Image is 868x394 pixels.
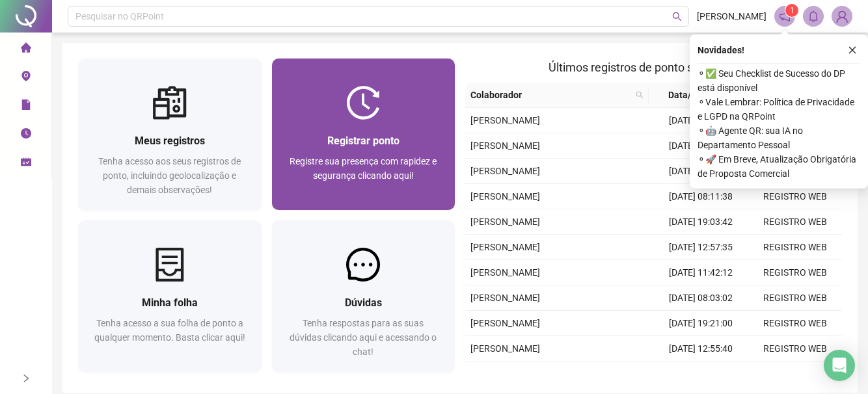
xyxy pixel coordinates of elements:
span: ⚬ ✅ Seu Checklist de Sucesso do DP está disponível [698,66,860,95]
span: Registrar ponto [327,135,400,147]
a: DúvidasTenha respostas para as suas dúvidas clicando aqui e acessando o chat! [272,220,455,372]
span: [PERSON_NAME] [470,293,540,303]
span: clock-circle [21,122,31,148]
sup: 1 [785,4,798,17]
span: notification [779,10,791,22]
img: 90889 [832,7,852,26]
td: REGISTRO WEB [748,285,842,311]
span: Tenha acesso a sua folha de ponto a qualquer momento. Basta clicar aqui! [94,318,245,343]
span: Registre sua presença com rapidez e segurança clicando aqui! [290,156,437,181]
span: Meus registros [135,135,205,147]
td: [DATE] 11:32:54 [654,159,748,184]
span: Novidades ! [698,43,744,57]
td: [DATE] 12:55:40 [654,336,748,361]
span: [PERSON_NAME] [697,9,766,23]
span: schedule [21,151,31,177]
td: [DATE] 12:57:35 [654,235,748,260]
span: bell [807,10,819,22]
td: REGISTRO WEB [748,311,842,336]
span: search [672,12,682,21]
span: home [21,36,31,62]
th: Data/Hora [649,83,740,108]
td: REGISTRO WEB [748,260,842,285]
td: [DATE] 11:42:12 [654,260,748,285]
a: Meus registrosTenha acesso aos seus registros de ponto, incluindo geolocalização e demais observa... [78,59,262,210]
span: search [633,85,646,105]
span: file [21,94,31,120]
span: [PERSON_NAME] [470,166,540,176]
span: [PERSON_NAME] [470,115,540,125]
span: [PERSON_NAME] [470,343,540,354]
span: [PERSON_NAME] [470,140,540,151]
span: search [636,91,644,99]
td: REGISTRO WEB [748,209,842,235]
a: Registrar pontoRegistre sua presença com rapidez e segurança clicando aqui! [272,59,455,210]
span: [PERSON_NAME] [470,267,540,278]
td: REGISTRO WEB [748,336,842,361]
div: Open Intercom Messenger [824,350,855,381]
span: close [848,46,857,55]
span: right [21,374,31,383]
span: ⚬ 🚀 Em Breve, Atualização Obrigatória de Proposta Comercial [698,152,860,181]
td: REGISTRO WEB [748,235,842,260]
span: Colaborador [470,88,631,102]
span: Tenha respostas para as suas dúvidas clicando aqui e acessando o chat! [290,318,437,357]
span: [PERSON_NAME] [470,191,540,202]
td: REGISTRO WEB [748,184,842,209]
span: Dúvidas [345,296,382,309]
span: environment [21,65,31,91]
td: [DATE] 18:18:39 [654,108,748,133]
span: Últimos registros de ponto sincronizados [549,60,759,74]
td: [DATE] 19:21:00 [654,311,748,336]
a: Minha folhaTenha acesso a sua folha de ponto a qualquer momento. Basta clicar aqui! [78,220,262,372]
td: [DATE] 08:03:02 [654,285,748,311]
span: Minha folha [142,296,198,309]
span: [PERSON_NAME] [470,242,540,252]
span: [PERSON_NAME] [470,217,540,227]
td: [DATE] 11:31:37 [654,361,748,387]
td: [DATE] 13:06:35 [654,133,748,159]
td: [DATE] 08:11:38 [654,184,748,209]
span: [PERSON_NAME] [470,318,540,328]
td: [DATE] 19:03:42 [654,209,748,235]
span: 1 [790,6,794,15]
span: ⚬ 🤖 Agente QR: sua IA no Departamento Pessoal [698,124,860,152]
span: Tenha acesso aos seus registros de ponto, incluindo geolocalização e demais observações! [98,156,241,195]
span: ⚬ Vale Lembrar: Política de Privacidade e LGPD na QRPoint [698,95,860,124]
span: Data/Hora [654,88,725,102]
td: REGISTRO WEB [748,361,842,387]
